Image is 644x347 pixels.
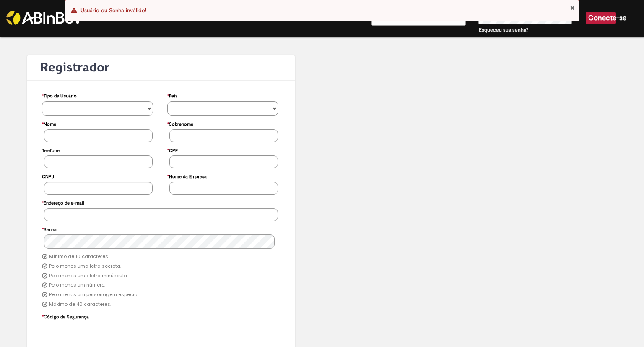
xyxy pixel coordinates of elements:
[40,59,109,75] font: Registrador
[49,253,109,260] font: Mínimo de 10 caracteres.
[49,281,105,288] font: Pelo menos um número.
[44,93,77,99] font: Tipo de Usuário
[42,173,54,180] font: CNPJ
[42,147,60,154] font: Telefone
[169,147,178,154] font: CPF
[49,263,121,269] font: Pelo menos uma letra secreta.
[586,12,616,24] button: Conecte-se
[44,226,57,233] font: Senha
[80,7,146,14] font: Usuário ou Senha inválido!
[479,26,528,33] a: Esqueceu sua senha?
[49,301,111,308] font: Máximo de 40 caracteres.
[44,314,89,320] font: Código de Segurança
[44,121,56,127] font: Nome
[570,5,575,11] button: Fechar notificação
[588,13,626,22] font: Conecte-se
[49,291,140,298] font: Pelo menos um personagem especial.
[169,93,177,99] font: País
[6,11,82,25] img: ABInbev-white.png
[49,272,128,279] font: Pelo menos uma letra minúscula.
[44,200,84,206] font: Endereço de e-mail
[169,121,193,127] font: Sobrenome
[169,173,207,180] font: Nome da Empresa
